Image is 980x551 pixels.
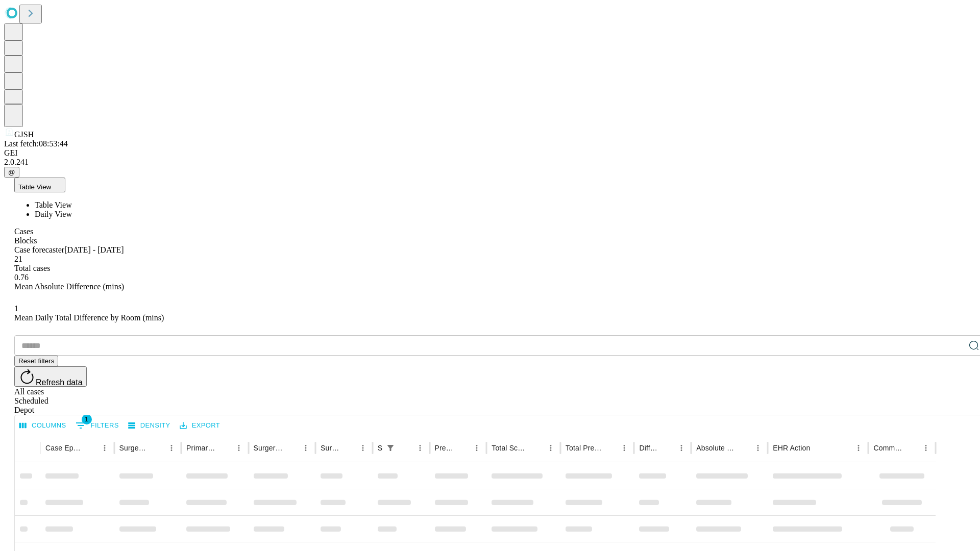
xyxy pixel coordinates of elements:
button: Sort [529,441,544,455]
div: 2.0.241 [4,158,976,167]
span: Reset filters [18,357,54,365]
div: 1 active filter [383,441,398,455]
div: Case Epic Id [45,444,82,452]
div: EHR Action [773,444,810,452]
button: Menu [851,441,866,455]
span: 0.76 [14,273,29,282]
button: Sort [341,441,356,455]
div: Primary Service [186,444,216,452]
button: Reset filters [14,356,58,366]
button: Menu [164,441,179,455]
div: Surgery Name [254,444,283,452]
button: Menu [617,441,631,455]
button: Sort [399,441,413,455]
span: Table View [18,183,51,191]
button: Menu [232,441,246,455]
span: Refresh data [36,378,83,387]
span: Daily View [35,210,72,218]
span: Table View [35,201,72,209]
button: Menu [97,441,112,455]
span: Total cases [14,264,50,272]
div: Surgery Date [321,444,340,452]
button: Sort [660,441,674,455]
button: Export [177,418,223,434]
div: Total Scheduled Duration [492,444,528,452]
span: 1 [82,414,92,424]
div: Total Predicted Duration [566,444,602,452]
div: Surgeon Name [119,444,149,452]
span: Mean Absolute Difference (mins) [14,282,124,291]
button: Show filters [73,417,121,434]
button: Menu [299,441,313,455]
button: Sort [83,441,97,455]
button: Menu [470,441,484,455]
button: Select columns [17,418,69,434]
button: Menu [356,441,370,455]
span: 1 [14,304,18,313]
button: Sort [150,441,164,455]
span: Case forecaster [14,245,64,254]
button: Menu [544,441,558,455]
button: Sort [217,441,232,455]
div: Comments [873,444,903,452]
span: 21 [14,255,22,263]
button: Menu [919,441,933,455]
button: Sort [455,441,470,455]
button: Sort [737,441,751,455]
button: Density [126,418,173,434]
button: Menu [413,441,427,455]
span: GJSH [14,130,34,139]
button: Show filters [383,441,398,455]
span: Mean Daily Total Difference by Room (mins) [14,313,164,322]
button: Sort [284,441,299,455]
button: Menu [674,441,689,455]
button: Sort [603,441,617,455]
button: Sort [811,441,825,455]
button: Menu [751,441,765,455]
span: Last fetch: 08:53:44 [4,139,68,148]
span: @ [8,168,15,176]
button: Table View [14,178,65,192]
button: Refresh data [14,366,87,387]
button: Sort [904,441,919,455]
button: @ [4,167,19,178]
div: Absolute Difference [696,444,736,452]
div: Predicted In Room Duration [435,444,455,452]
div: Scheduled In Room Duration [378,444,382,452]
span: [DATE] - [DATE] [64,245,124,254]
div: GEI [4,148,976,158]
div: Difference [639,444,659,452]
